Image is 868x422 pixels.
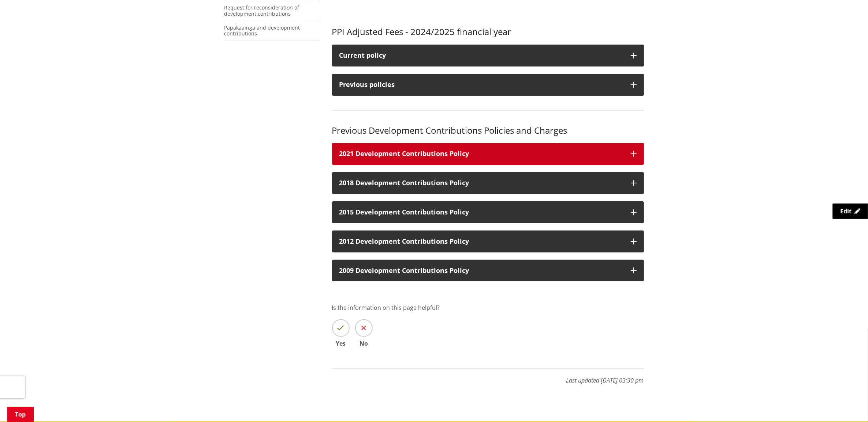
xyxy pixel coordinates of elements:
h3: 2015 Development Contributions Policy [339,209,623,216]
button: 2012 Development Contributions Policy [332,231,644,252]
button: 2015 Development Contributions Policy [332,201,644,223]
span: Yes [332,341,350,346]
button: 2018 Development Contributions Policy [332,172,644,194]
button: 2021 Development Contributions Policy [332,143,644,165]
p: Is the information on this page helpful? [332,303,644,312]
h3: 2009 Development Contributions Policy [339,267,623,274]
h3: Previous Development Contributions Policies and Charges [332,125,644,136]
h3: 2021 Development Contributions Policy [339,150,623,157]
div: Previous policies [339,81,623,88]
h3: 2012 Development Contributions Policy [339,238,623,245]
button: Previous policies [332,74,644,96]
span: Edit [840,207,852,215]
h3: PPI Adjusted Fees - 2024/2025 financial year [332,27,644,37]
h3: 2018 Development Contributions Policy [339,179,623,187]
a: Top [7,407,34,422]
iframe: Messenger Launcher [834,391,861,418]
button: 2009 Development Contributions Policy [332,260,644,282]
button: Current policy [332,45,644,66]
a: Request for reconsideration of development contributions [224,4,299,17]
div: Current policy [339,52,623,59]
span: No [355,341,373,346]
a: Papakaainga and development contributions [224,24,300,37]
a: Edit [832,204,868,219]
p: Last updated [DATE] 03:30 pm [332,368,644,385]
